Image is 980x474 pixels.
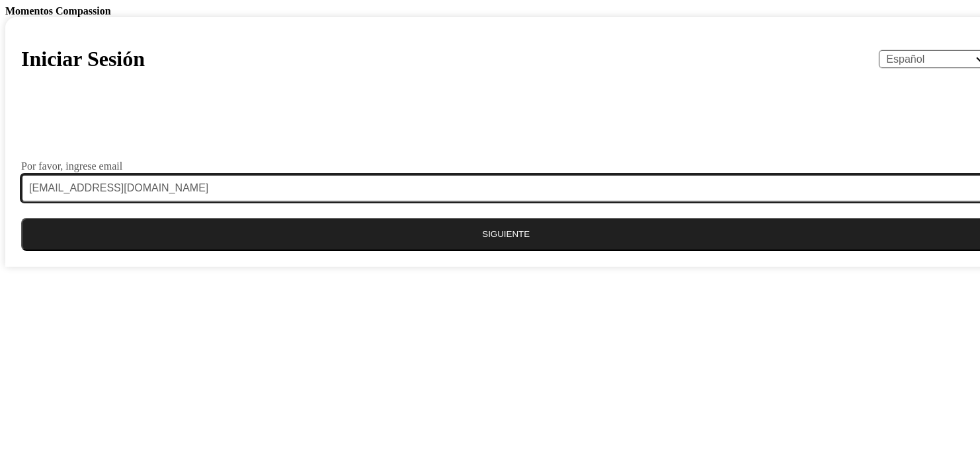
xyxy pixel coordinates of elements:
[21,47,145,71] h1: Iniciar Sesión
[5,5,111,17] b: Momentos Compassion
[21,161,122,172] label: Por favor, ingrese email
